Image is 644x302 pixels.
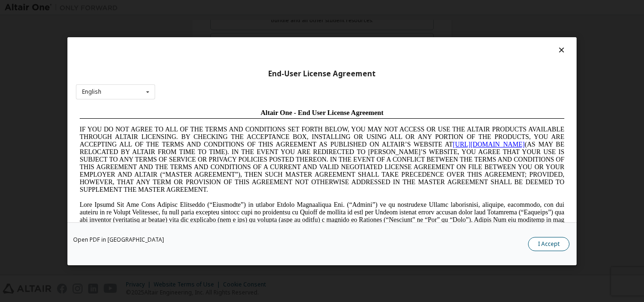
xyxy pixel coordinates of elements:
a: [URL][DOMAIN_NAME] [377,36,449,43]
span: Altair One - End User License Agreement [185,4,308,11]
a: Open PDF in [GEOGRAPHIC_DATA] [73,237,164,242]
div: End-User License Agreement [76,69,568,78]
button: I Accept [528,237,570,251]
span: IF YOU DO NOT AGREE TO ALL OF THE TERMS AND CONDITIONS SET FORTH BELOW, YOU MAY NOT ACCESS OR USE... [4,21,488,88]
div: English [82,89,101,95]
span: Lore Ipsumd Sit Ame Cons Adipisc Elitseddo (“Eiusmodte”) in utlabor Etdolo Magnaaliqua Eni. (“Adm... [4,96,488,163]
